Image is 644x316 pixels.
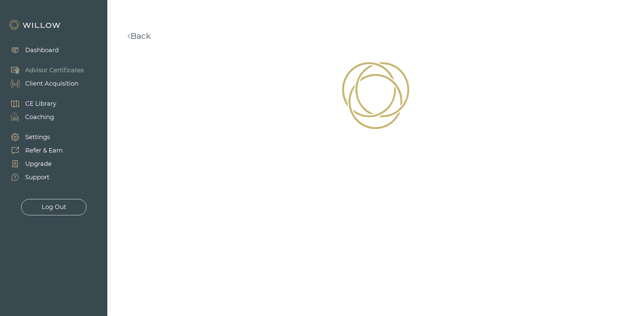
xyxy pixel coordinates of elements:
[3,97,56,110] a: CE Library
[25,173,49,182] div: Support
[3,77,84,90] a: Client Acquisition
[25,160,52,169] div: Upgrade
[25,113,54,122] div: Coaching
[25,46,59,55] div: Dashboard
[25,66,84,75] div: Advisor Certificates
[25,146,63,155] div: Refer & Earn
[25,99,56,108] div: CE Library
[127,31,151,41] a: Back
[3,157,63,171] a: Upgrade
[25,79,78,88] div: Client Acquisition
[342,62,409,129] img: Loading!
[8,20,62,30] img: Willow
[3,130,63,144] a: Settings
[3,144,63,157] a: Refer & Earn
[127,34,130,39] img: <
[3,110,56,124] a: Coaching
[25,133,50,142] div: Settings
[3,64,84,77] a: Advisor Certificates
[3,43,59,57] a: Dashboard
[42,203,66,212] div: Log Out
